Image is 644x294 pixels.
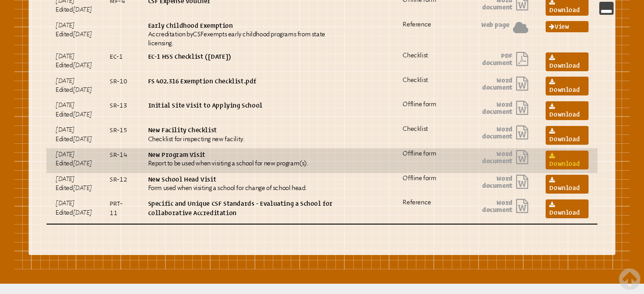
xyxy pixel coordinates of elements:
p: Initial Site Visit to Applying School [148,101,338,110]
p: Offline form [402,175,454,182]
p: Checklist [402,77,454,84]
span: [DATE] [55,199,75,207]
p: Offline form [402,150,454,157]
p: Edited [55,199,92,217]
span: [DATE] [73,135,92,143]
span: [DATE] [55,101,75,109]
p: EC-1 [110,52,130,61]
span: [DATE] [73,6,92,13]
p: Edited [55,101,92,119]
a: Download [546,175,589,194]
p: SR-10 [110,77,130,86]
span: CSF [193,30,203,38]
span: [DATE] [73,111,92,118]
a: Download [546,199,589,218]
p: Word document [472,101,528,115]
p: Accreditation by exempts early childhood programs from state licensing. [148,30,338,48]
p: Word document [472,199,528,213]
p: PDF document [472,52,528,66]
a: Download [546,52,589,71]
p: SR-13 [110,101,130,110]
p: Edited [55,77,92,95]
p: Edited [55,52,92,70]
p: Form used when visiting a school for change of school head. [148,184,338,193]
span: [DATE] [73,86,92,94]
p: SR-14 [110,150,130,159]
span: [DATE] [55,126,75,134]
span: [DATE] [73,160,92,167]
span: [DATE] [73,30,92,38]
a: Download [546,101,589,120]
span: [DATE] [73,209,92,216]
p: Reference [402,21,454,28]
span: [DATE] [73,61,92,69]
p: Word document [472,175,528,189]
span: [DATE] [55,175,75,183]
span: [DATE] [55,151,75,158]
p: Word document [472,150,528,164]
p: Edited [55,21,92,39]
p: EC-1 HSS Checklist ([DATE]) [148,52,338,61]
span: [DATE] [55,52,75,60]
p: Specific and Unique CSF Standards - Evaluating a School for Collaborative Accreditation [148,199,338,217]
p: New Program Visit [148,150,338,159]
p: Checklist [402,52,454,59]
p: SR-15 [110,125,130,134]
p: Checklist for inspecting new facility. [148,135,338,144]
p: Edited [55,175,92,193]
p: Web page [472,21,528,28]
p: PRT-11 [110,199,130,217]
p: SR-12 [110,175,130,184]
span: [DATE] [73,184,92,192]
span: [DATE] [55,77,75,85]
a: View [546,21,589,32]
p: Report to be used when visiting a school for new program(s). [148,159,338,168]
p: FS 402.316 Exemption Checklist.pdf [148,77,338,86]
p: New School Head Visit [148,175,338,184]
p: Early Childhood Exemption [148,21,338,30]
a: Download [546,126,589,145]
p: Edited [55,125,92,144]
p: Edited [55,150,92,169]
p: Reference [402,199,454,206]
p: Offline form [402,101,454,108]
span: [DATE] [55,22,75,29]
p: Word document [472,125,528,140]
p: Word document [472,77,528,91]
a: Download [546,77,589,95]
p: Checklist [402,125,454,133]
p: New Facility Checklist [148,125,338,134]
a: Download [546,151,589,169]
